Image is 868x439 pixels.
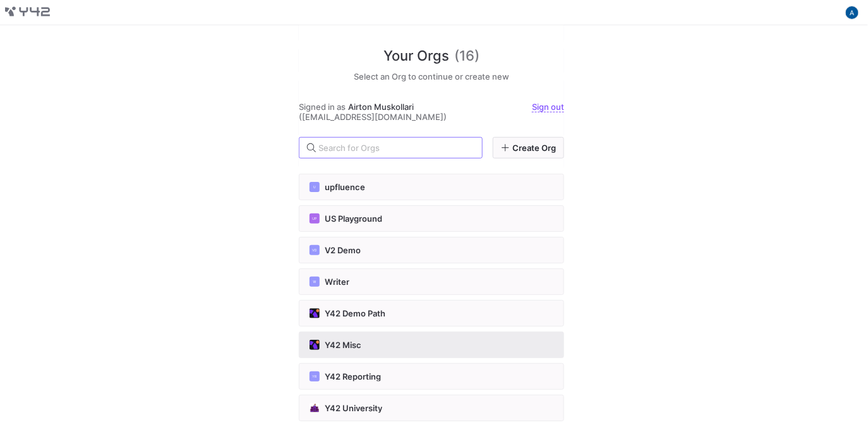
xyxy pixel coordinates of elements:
button: WWriter [299,268,564,295]
div: UP [310,213,320,224]
div: W [310,277,320,287]
span: Airton Muskollari [348,102,414,112]
img: https://storage.googleapis.com/y42-prod-data-exchange/images/E4LAT4qaMCxLTOZoOQ32fao10ZFgsP4yJQ8S... [310,340,320,350]
span: US Playground [325,213,382,224]
span: Y42 Demo Path [325,308,385,318]
input: Search for Orgs [318,143,472,153]
span: Writer [325,277,349,287]
span: Your Orgs [383,45,449,66]
span: (16) [454,45,479,66]
h5: Select an Org to continue or create new [299,71,564,81]
img: https://storage.googleapis.com/y42-prod-data-exchange/images/sNc8FPKbEAdPSCLovfjDPrW0cFagSgjvNwEd... [310,308,320,318]
span: Y42 University [325,403,382,413]
a: Create Org [493,137,564,159]
a: Sign out [532,102,564,112]
button: https://storage.googleapis.com/y42-prod-data-exchange/images/Qmmu4gaZdtStRPSB4PMz82MkPpDGKhLKrVpX... [299,395,564,421]
span: Y42 Misc [325,340,361,350]
span: ([EMAIL_ADDRESS][DOMAIN_NAME]) [299,112,447,122]
button: UPUS Playground [299,205,564,232]
button: YRY42 Reporting [299,363,564,390]
span: upfluence [325,182,365,192]
div: U [310,182,320,192]
button: https://storage.googleapis.com/y42-prod-data-exchange/images/E4LAT4qaMCxLTOZoOQ32fao10ZFgsP4yJQ8S... [299,332,564,358]
button: Uupfluence [299,174,564,200]
button: https://lh3.googleusercontent.com/a/AATXAJyyGjhbEl7Z_5IO_MZVv7Koc9S-C6PkrQR59X_w=s96-c [845,5,860,20]
div: YR [310,371,320,382]
span: Create Org [512,143,556,153]
img: https://storage.googleapis.com/y42-prod-data-exchange/images/Qmmu4gaZdtStRPSB4PMz82MkPpDGKhLKrVpX... [310,403,320,413]
span: Signed in as [299,102,346,112]
button: VDV2 Demo [299,237,564,263]
span: Y42 Reporting [325,371,381,382]
span: V2 Demo [325,245,361,255]
button: https://storage.googleapis.com/y42-prod-data-exchange/images/sNc8FPKbEAdPSCLovfjDPrW0cFagSgjvNwEd... [299,300,564,327]
div: VD [310,245,320,255]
